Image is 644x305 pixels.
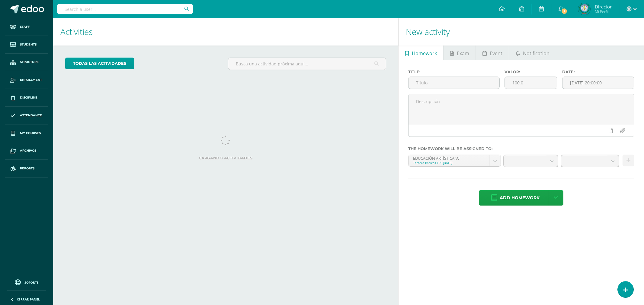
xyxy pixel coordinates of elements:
[65,58,134,69] a: todas las Actividades
[17,297,40,301] span: Cerrar panel
[409,77,499,89] input: Título
[500,190,540,205] span: Add homework
[413,155,485,161] div: EDUCACIÓN ARTÍSTICA 'A'
[5,36,48,54] a: Students
[399,46,443,60] a: Homework
[228,58,386,70] input: Busca una actividad próxima aquí...
[7,278,46,286] a: Soporte
[595,4,612,10] span: Director
[60,18,391,46] h1: Activities
[20,95,37,100] span: Discipline
[490,46,502,61] span: Event
[523,46,549,61] span: Notification
[5,71,48,89] a: Enrollment
[406,18,637,46] h1: New activity
[5,124,48,142] a: My courses
[20,148,36,153] span: Archivos
[5,18,48,36] a: Staff
[20,131,41,136] span: My courses
[57,4,193,14] input: Search a user…
[561,8,568,14] span: 1
[408,70,500,74] label: Title:
[20,60,39,64] span: Structure
[408,146,634,151] label: The homework will be assigned to:
[20,24,30,29] span: Staff
[24,280,39,285] span: Soporte
[20,113,42,118] span: Attendance
[20,77,42,82] span: Enrollment
[20,166,34,171] span: Reports
[562,77,634,89] input: Fecha de entrega
[5,54,48,71] a: Structure
[457,46,469,61] span: Exam
[509,46,556,60] a: Notification
[505,70,557,74] label: Valor:
[413,161,485,165] div: Tercero Básicos FDS [DATE]
[5,107,48,124] a: Attendance
[5,160,48,178] a: Reports
[65,156,386,160] label: Cargando actividades
[5,89,48,107] a: Discipline
[595,9,612,14] span: Mi Perfil
[412,46,437,61] span: Homework
[444,46,476,60] a: Exam
[20,42,37,47] span: Students
[505,77,557,89] input: Puntos máximos
[409,155,501,166] a: EDUCACIÓN ARTÍSTICA 'A'Tercero Básicos FDS [DATE]
[562,70,634,74] label: Date:
[578,3,590,15] img: 648d3fb031ec89f861c257ccece062c1.png
[476,46,509,60] a: Event
[5,142,48,160] a: Archivos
